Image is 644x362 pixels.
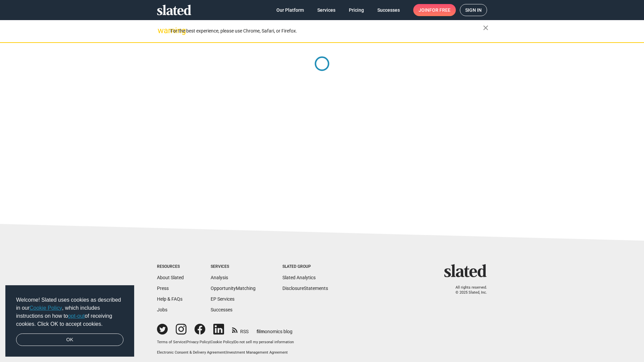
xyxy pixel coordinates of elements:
[234,340,294,345] button: Do not sell my personal information
[429,4,450,16] span: for free
[465,4,482,16] span: Sign in
[233,340,234,344] span: |
[68,313,85,319] a: opt-out
[157,340,185,344] a: Terms of Service
[210,340,211,344] span: |
[30,305,62,311] a: Cookie Policy
[186,340,210,344] a: Privacy Policy
[157,296,182,302] a: Help & FAQs
[271,4,309,16] a: Our Platform
[16,296,123,328] span: Welcome! Slated uses cookies as described in our , which includes instructions on how to of recei...
[482,24,490,32] mat-icon: close
[377,4,400,16] span: Successes
[257,323,292,335] a: filmonomics blog
[157,275,184,280] a: About Slated
[448,285,487,295] p: All rights reserved. © 2025 Slated, Inc.
[257,329,265,334] span: film
[5,285,134,357] div: cookieconsent
[211,286,256,291] a: OpportunityMatching
[211,340,233,344] a: Cookie Policy
[276,4,304,16] span: Our Platform
[232,324,249,335] a: RSS
[211,264,256,269] div: Services
[282,264,328,269] div: Slated Group
[185,340,186,344] span: |
[157,264,184,269] div: Resources
[225,350,226,355] span: |
[211,275,228,280] a: Analysis
[157,350,225,355] a: Electronic Consent & Delivery Agreement
[282,286,328,291] a: DisclosureStatements
[211,296,234,302] a: EP Services
[211,307,232,312] a: Successes
[460,4,487,16] a: Sign in
[343,4,369,16] a: Pricing
[419,4,450,16] span: Join
[158,26,166,35] mat-icon: warning
[413,4,456,16] a: Joinfor free
[226,350,288,355] a: Investment Management Agreement
[170,26,483,36] div: For the best experience, please use Chrome, Safari, or Firefox.
[312,4,341,16] a: Services
[157,286,169,291] a: Press
[317,4,335,16] span: Services
[372,4,405,16] a: Successes
[349,4,364,16] span: Pricing
[282,275,316,280] a: Slated Analytics
[16,334,123,346] a: dismiss cookie message
[157,307,167,312] a: Jobs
